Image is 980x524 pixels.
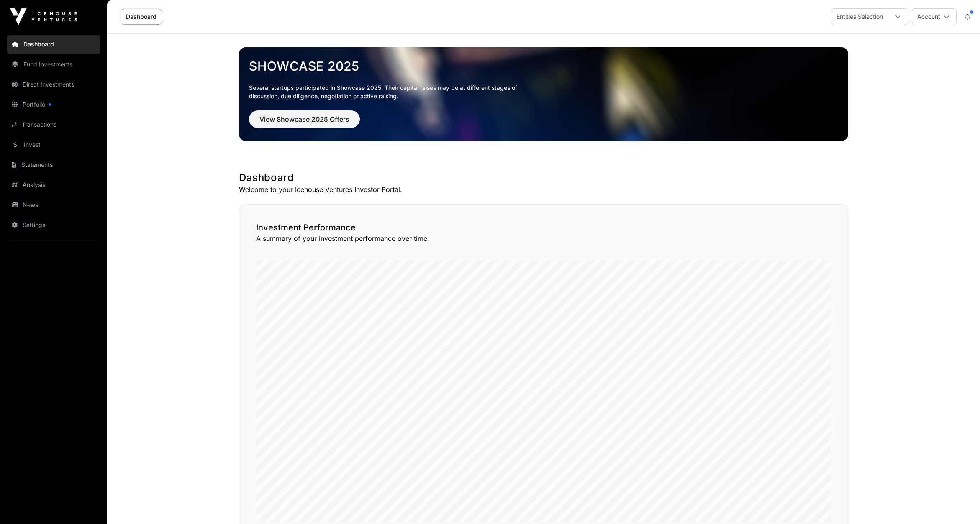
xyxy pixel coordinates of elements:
p: Several startups participated in Showcase 2025. Their capital raises may be at different stages o... [249,84,530,100]
p: A summary of your investment performance over time. [256,233,831,243]
a: Settings [7,216,100,234]
a: Showcase 2025 [249,59,838,74]
a: Analysis [7,176,100,194]
span: View Showcase 2025 Offers [259,114,349,124]
a: View Showcase 2025 Offers [249,119,360,127]
h1: Dashboard [239,171,848,184]
a: Statements [7,156,100,174]
a: Invest [7,135,100,154]
div: Entities Selection [831,9,888,25]
p: Welcome to your Icehouse Ventures Investor Portal. [239,184,848,194]
button: View Showcase 2025 Offers [249,110,360,128]
a: Dashboard [7,35,100,54]
a: News [7,196,100,214]
button: Account [912,8,957,25]
a: Fund Investments [7,55,100,74]
a: Direct Investments [7,75,100,94]
img: Showcase 2025 [239,47,848,141]
a: Transactions [7,115,100,134]
img: Icehouse Ventures Logo [10,8,77,25]
h2: Investment Performance [256,222,831,233]
a: Portfolio [7,95,100,114]
a: Dashboard [121,9,162,25]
